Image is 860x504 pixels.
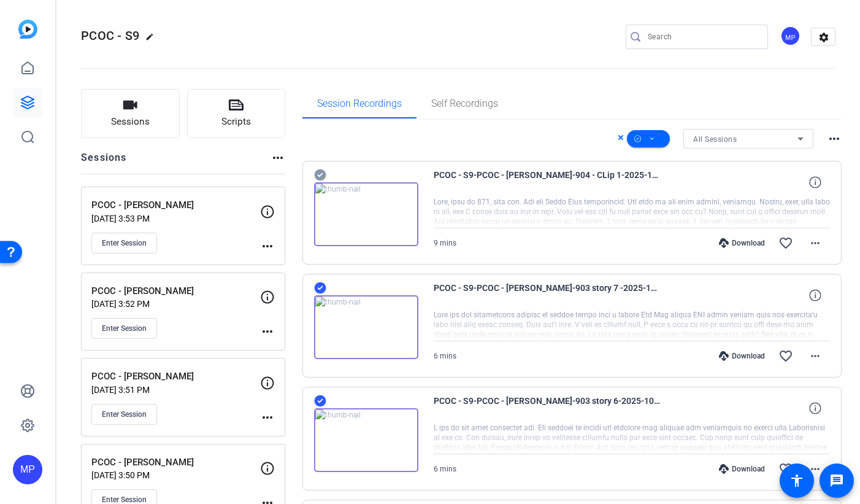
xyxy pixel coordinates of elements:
[271,150,285,165] mat-icon: more_horiz
[91,470,260,480] p: [DATE] 3:50 PM
[81,28,139,43] span: PCOC - S9
[91,385,260,395] p: [DATE] 3:51 PM
[780,26,802,47] ngx-avatar: Meetinghouse Productions
[693,135,737,144] span: All Sessions
[91,214,260,223] p: [DATE] 3:53 PM
[317,99,402,109] span: Session Recordings
[91,456,260,470] p: PCOC - [PERSON_NAME]
[434,281,661,310] span: PCOC - S9-PCOC - [PERSON_NAME]-903 story 7 -2025-10-07-16-56-35-884-0
[829,473,844,488] mat-icon: message
[111,115,150,129] span: Sessions
[18,20,37,39] img: blue-gradient.svg
[221,115,251,129] span: Scripts
[434,465,456,473] span: 6 mins
[91,404,157,425] button: Enter Session
[81,150,127,174] h2: Sessions
[434,239,456,247] span: 9 mins
[314,295,418,359] img: thumb-nail
[314,408,418,472] img: thumb-nail
[713,238,771,248] div: Download
[827,131,842,146] mat-icon: more_horiz
[102,409,147,419] span: Enter Session
[713,464,771,474] div: Download
[314,182,418,246] img: thumb-nail
[102,238,147,248] span: Enter Session
[713,351,771,361] div: Download
[778,462,793,476] mat-icon: favorite_border
[434,352,456,360] span: 6 mins
[260,410,275,425] mat-icon: more_horiz
[778,349,793,363] mat-icon: favorite_border
[812,28,836,47] mat-icon: settings
[187,89,286,138] button: Scripts
[648,29,758,44] input: Search
[260,324,275,339] mat-icon: more_horiz
[789,473,804,488] mat-icon: accessibility
[434,168,661,197] span: PCOC - S9-PCOC - [PERSON_NAME]-904 - CLip 1-2025-10-07-17-07-10-184-0
[91,233,157,254] button: Enter Session
[91,198,260,212] p: PCOC - [PERSON_NAME]
[808,462,823,476] mat-icon: more_horiz
[808,349,823,363] mat-icon: more_horiz
[780,26,800,46] div: MP
[81,89,180,138] button: Sessions
[91,318,157,339] button: Enter Session
[13,455,42,484] div: MP
[145,33,160,47] mat-icon: edit
[434,394,661,423] span: PCOC - S9-PCOC - [PERSON_NAME]-903 story 6-2025-10-07-16-49-24-001-0
[102,324,147,333] span: Enter Session
[778,236,793,250] mat-icon: favorite_border
[431,99,498,109] span: Self Recordings
[91,370,260,384] p: PCOC - [PERSON_NAME]
[808,236,823,250] mat-icon: more_horiz
[91,284,260,298] p: PCOC - [PERSON_NAME]
[91,299,260,309] p: [DATE] 3:52 PM
[260,239,275,254] mat-icon: more_horiz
